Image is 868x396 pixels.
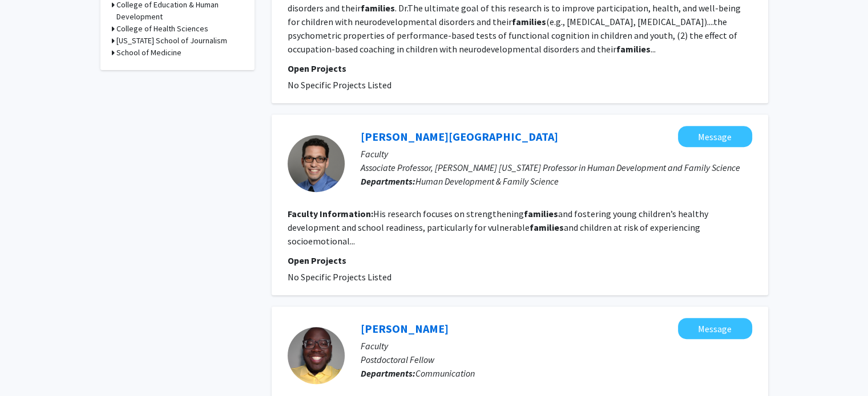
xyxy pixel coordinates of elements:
h3: School of Medicine [116,47,181,59]
p: Open Projects [288,254,752,267]
span: No Specific Projects Listed [288,79,391,91]
b: families [524,208,558,219]
p: Associate Professor, [PERSON_NAME] [US_STATE] Professor in Human Development and Family Science [361,161,752,174]
button: Message Xavier Scruggs [678,318,752,339]
p: Postdoctoral Fellow [361,353,752,366]
b: families [616,43,651,55]
p: Faculty [361,339,752,353]
fg-read-more: His research focuses on strengthening and fostering young children’s healthy development and scho... [288,208,708,247]
span: Human Development & Family Science [415,175,559,187]
b: Departments: [361,175,415,187]
b: families [361,2,395,14]
span: No Specific Projects Listed [288,271,391,283]
b: families [530,222,564,233]
iframe: Chat [9,345,49,387]
a: [PERSON_NAME][GEOGRAPHIC_DATA] [361,129,558,144]
h3: [US_STATE] School of Journalism [116,35,227,47]
a: [PERSON_NAME] [361,321,449,336]
p: Faculty [361,147,752,161]
span: Communication [415,368,475,379]
b: Faculty Information: [288,208,373,219]
b: families [512,16,546,27]
h3: College of Health Sciences [116,23,208,35]
button: Message Francisco Palermo [678,126,752,147]
b: Departments: [361,368,415,379]
p: Open Projects [288,62,752,75]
